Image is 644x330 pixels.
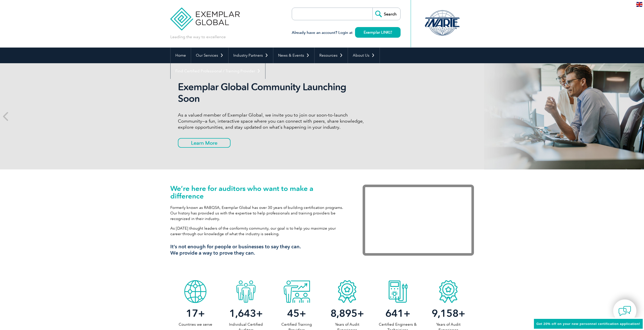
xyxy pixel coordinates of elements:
a: Exemplar LINK [355,27,401,38]
p: Formerly known as RABQSA, Exemplar Global has over 30 years of building certification programs. O... [170,205,347,222]
input: Search [372,8,400,20]
p: Countries we serve [170,322,221,327]
span: 8,895 [330,307,357,319]
h2: + [372,309,423,317]
span: 45 [287,307,299,319]
a: Industry Partners [228,48,273,63]
h2: + [423,309,474,317]
span: Get 20% off on your new personnel certification application! [536,322,640,326]
span: 17 [186,307,198,319]
img: en [636,2,642,7]
a: Home [171,48,191,63]
img: contact-chat.png [618,305,631,317]
span: 641 [385,307,404,319]
iframe: Exemplar Global: Working together to make a difference [363,185,474,256]
h3: It’s not enough for people or businesses to say they can. We provide a way to prove they can. [170,244,347,256]
span: 9,158 [432,307,459,319]
h2: + [170,309,221,317]
h3: Already have an account? Login at [292,30,401,36]
p: Leading the way to excellence [170,34,226,40]
h2: Exemplar Global Community Launching Soon [178,81,368,104]
h2: + [322,309,372,317]
a: Find Certified Professional / Training Provider [171,63,265,79]
p: As [DATE] thought leaders of the conformity community, our goal is to help you maximize your care... [170,226,347,237]
p: As a valued member of Exemplar Global, we invite you to join our soon-to-launch Community—a fun, ... [178,112,368,130]
h2: + [221,309,271,317]
a: Learn More [178,138,231,148]
a: Resources [315,48,348,63]
span: 1,643 [229,307,256,319]
a: Our Services [191,48,228,63]
img: open_square.png [389,31,392,34]
h1: We’re here for auditors who want to make a difference [170,185,347,200]
a: About Us [348,48,380,63]
a: News & Events [273,48,314,63]
h2: + [271,309,322,317]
